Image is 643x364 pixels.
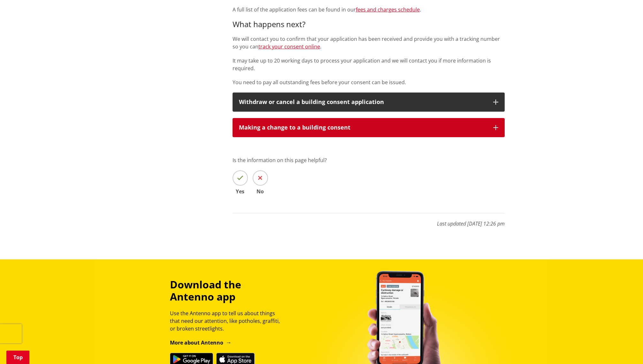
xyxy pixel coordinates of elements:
span: Yes [233,189,248,194]
iframe: Messenger Launcher [614,337,637,360]
span: No [253,189,268,194]
h3: What happens next? [233,20,505,29]
div: Making a change to a building consent [239,124,487,131]
a: Top [6,351,29,364]
a: track your consent online [258,43,320,50]
button: Withdraw or cancel a building consent application [233,93,505,112]
p: Last updated [DATE] 12:26 pm [233,213,505,227]
h3: Download the Antenno app [170,279,286,303]
a: fees and charges schedule [356,6,420,13]
button: Making a change to a building consent [233,118,505,137]
a: More about Antenno [170,339,232,346]
p: You need to pay all outstanding fees before your consent can be issued. [233,78,505,86]
p: Is the information on this page helpful? [233,156,505,164]
p: A full list of the application fees can be found in our . [233,6,505,13]
p: It may take up to 20 working days to process your application and we will contact you if more inf... [233,57,505,72]
p: We will contact you to confirm that your application has been received and provide you with a tra... [233,35,505,50]
p: Use the Antenno app to tell us about things that need our attention, like potholes, graffiti, or ... [170,309,286,332]
div: Withdraw or cancel a building consent application [239,99,487,105]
